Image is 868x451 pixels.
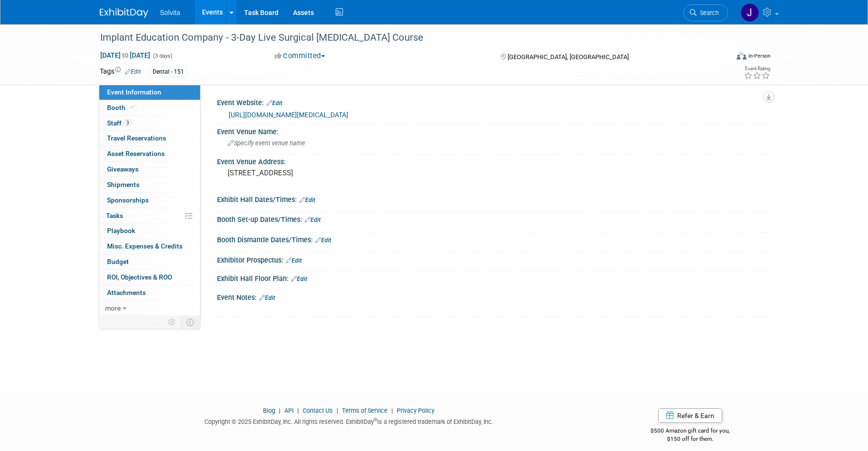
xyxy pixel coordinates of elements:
[152,53,172,59] span: (3 days)
[99,270,200,285] a: ROI, Objectives & ROO
[217,95,768,108] div: Event Website:
[217,233,768,245] div: Booth Dismantle Dates/Times:
[107,150,165,157] span: Asset Reservations
[228,169,436,177] pre: [STREET_ADDRESS]
[334,407,341,414] span: |
[97,29,713,47] div: Implant Education Company - 3-Day Live Surgical [MEDICAL_DATA] Course
[263,407,275,414] a: Blog
[106,212,123,219] span: Tasks
[99,301,200,316] a: more
[217,212,768,225] div: Booth Set-up Dates/Times:
[99,85,200,100] a: Event Information
[284,407,294,414] a: API
[99,146,200,161] a: Asset Reservations
[99,131,200,146] a: Travel Reservations
[229,111,348,119] a: [URL][DOMAIN_NAME][MEDICAL_DATA]
[671,50,771,65] div: Event Format
[374,417,377,422] sup: ®
[217,253,768,265] div: Exhibitor Prospectus:
[121,51,130,59] span: to
[107,165,139,173] span: Giveaways
[99,208,200,223] a: Tasks
[315,237,331,244] a: Edit
[612,420,769,443] div: $500 Amazon gift card for you,
[683,4,728,21] a: Search
[748,52,771,60] div: In-Person
[342,407,387,414] a: Terms of Service
[99,285,200,300] a: Attachments
[99,162,200,177] a: Giveaways
[389,407,395,414] span: |
[160,9,180,16] span: Solvita
[181,316,201,328] td: Toggle Event Tabs
[217,155,768,167] div: Event Venue Address:
[99,223,200,238] a: Playbook
[697,9,719,16] span: Search
[277,407,283,414] span: |
[107,104,137,111] span: Booth
[100,8,148,18] img: ExhibitDay
[305,217,321,223] a: Edit
[130,105,135,110] i: Booth reservation complete
[99,193,200,208] a: Sponsorships
[99,116,200,131] a: Staff3
[164,316,181,328] td: Personalize Event Tab Strip
[99,239,200,254] a: Misc. Expenses & Credits
[100,51,151,60] span: [DATE] [DATE]
[741,3,759,22] img: Josh Richardson
[105,304,121,312] span: more
[107,88,161,96] span: Event Information
[228,140,305,147] span: Specify event venue name
[259,295,275,301] a: Edit
[125,68,141,75] a: Edit
[737,52,746,60] img: Format-Inperson.png
[217,124,768,137] div: Event Venue Name:
[99,254,200,269] a: Budget
[612,435,769,443] div: $150 off for them.
[303,407,333,414] a: Contact Us
[658,408,722,423] a: Refer & Earn
[217,271,768,284] div: Exhibit Hall Floor Plan:
[107,258,129,265] span: Budget
[508,53,629,61] span: [GEOGRAPHIC_DATA], [GEOGRAPHIC_DATA]
[100,415,598,426] div: Copyright © 2025 ExhibitDay, Inc. All rights reserved. ExhibitDay is a registered trademark of Ex...
[286,257,302,264] a: Edit
[397,407,434,414] a: Privacy Policy
[99,100,200,115] a: Booth
[295,407,301,414] span: |
[266,100,282,107] a: Edit
[107,119,131,127] span: Staff
[107,273,172,281] span: ROI, Objectives & ROO
[271,51,329,61] button: Committed
[107,181,139,188] span: Shipments
[107,196,149,204] span: Sponsorships
[150,67,187,77] div: Dental - 151
[299,197,315,203] a: Edit
[291,276,307,282] a: Edit
[99,177,200,192] a: Shipments
[744,66,770,71] div: Event Rating
[107,242,183,250] span: Misc. Expenses & Credits
[100,66,141,78] td: Tags
[217,290,768,303] div: Event Notes:
[107,289,146,296] span: Attachments
[107,227,135,234] span: Playbook
[124,119,131,126] span: 3
[217,192,768,205] div: Exhibit Hall Dates/Times:
[107,134,166,142] span: Travel Reservations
